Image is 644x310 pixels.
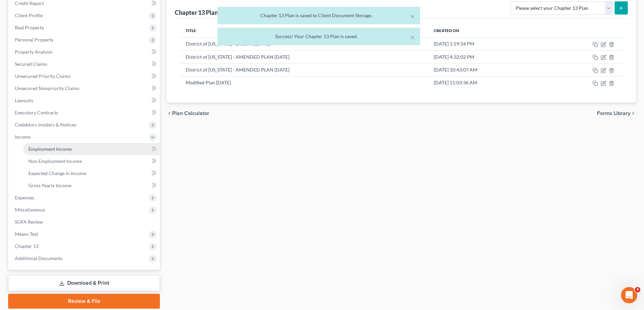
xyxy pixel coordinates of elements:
span: SOFA Review [15,219,43,225]
i: chevron_left [167,111,172,116]
span: Secured Claims [15,61,47,67]
span: Property Analysis [15,49,52,55]
div: Chapter 13 Plan is saved to Client Document Storage. [223,12,415,19]
div: Success! Your Chapter 13 Plan is saved. [223,33,415,40]
button: × [410,12,415,20]
a: Download & Print [8,275,160,291]
a: Property Analysis [9,46,160,58]
span: Income [15,134,30,140]
td: District of [US_STATE] - AMENDED PLAN [DATE] [180,63,428,76]
a: Lawsuits [9,94,160,107]
span: Additional Documents [15,255,63,261]
td: [DATE] 11:03:36 AM [428,76,546,89]
span: Expenses [15,195,34,200]
a: Gross Yearly Income [23,179,160,192]
button: chevron_left Plan Calculator [167,111,209,116]
a: Unsecured Priority Claims [9,70,160,82]
span: Codebtors Insiders & Notices [15,122,76,128]
td: Modified Plan [DATE] [180,76,428,89]
td: [DATE] 10:43:07 AM [428,63,546,76]
button: × [410,33,415,41]
a: Executory Contracts [9,107,160,119]
span: Lawsuits [15,97,33,103]
a: Unsecured Nonpriority Claims [9,82,160,94]
span: Chapter 13 [15,243,39,249]
button: Forms Library chevron_right [597,111,636,116]
span: Plan Calculator [172,111,209,116]
span: Non Employment Income [28,158,82,164]
a: Expected Change in Income [23,167,160,179]
td: [DATE] 4:32:02 PM [428,50,546,63]
span: Executory Contracts [15,110,58,115]
a: Secured Claims [9,58,160,70]
span: Credit Report [15,0,44,6]
span: Forms Library [597,111,630,116]
span: Expected Change in Income [28,170,86,176]
a: SOFA Review [9,216,160,228]
span: Unsecured Priority Claims [15,73,71,79]
span: Means Test [15,231,38,237]
span: 4 [635,287,640,292]
a: Review & File [8,294,160,309]
a: Non Employment Income [23,155,160,167]
a: Employment Income [23,143,160,155]
span: Miscellaneous [15,207,45,213]
span: Gross Yearly Income [28,182,71,188]
iframe: Intercom live chat [621,287,637,303]
i: chevron_right [630,111,636,116]
span: Unsecured Nonpriority Claims [15,85,79,91]
td: District of [US_STATE] - AMENDED PLAN [DATE] [180,50,428,63]
span: Employment Income [28,146,72,152]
